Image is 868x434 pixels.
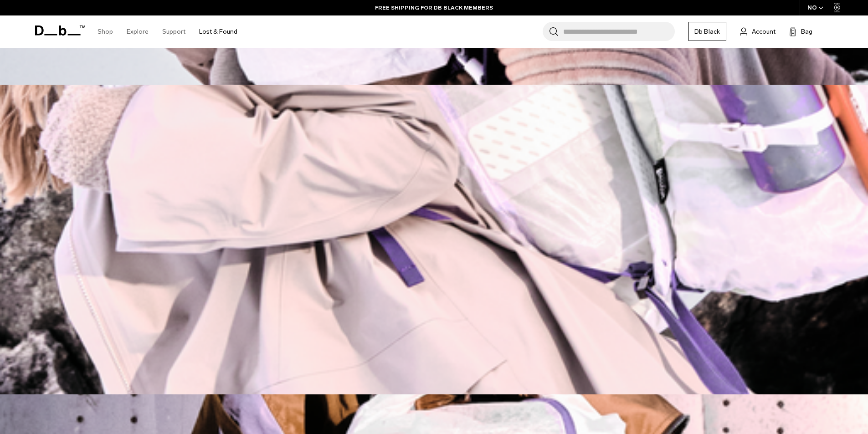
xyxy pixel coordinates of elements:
a: Shop [98,15,113,48]
button: Bag [789,26,812,37]
a: Account [740,26,776,37]
a: Lost & Found [199,15,237,48]
a: Explore [127,15,149,48]
a: Support [162,15,185,48]
span: Bag [801,27,812,36]
span: Account [752,27,776,36]
a: FREE SHIPPING FOR DB BLACK MEMBERS [375,4,493,12]
a: Db Black [688,22,726,41]
nav: Main Navigation [91,15,244,48]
